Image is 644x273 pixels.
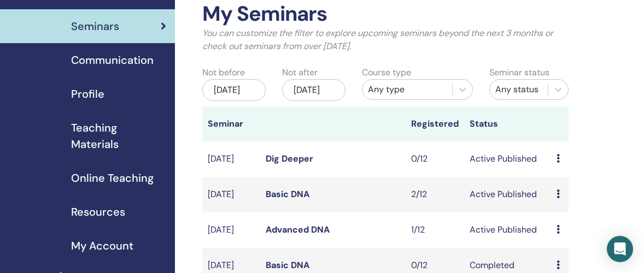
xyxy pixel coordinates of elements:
[607,236,633,262] div: Open Intercom Messenger
[266,153,313,164] a: Dig Deeper
[282,79,346,101] div: [DATE]
[266,188,309,200] a: Basic DNA
[464,177,552,212] td: Active Published
[202,2,569,27] h2: My Seminars
[406,106,464,141] th: Registered
[202,27,569,53] p: You can customize the filter to explore upcoming seminars beyond the next 3 months or check out s...
[464,106,552,141] th: Status
[406,177,464,212] td: 2/12
[71,238,133,254] span: My Account
[202,106,260,141] th: Seminar
[266,259,309,271] a: Basic DNA
[71,120,166,152] span: Teaching Materials
[71,86,104,102] span: Profile
[71,170,154,186] span: Online Teaching
[464,212,552,248] td: Active Published
[362,66,411,79] label: Course type
[202,66,245,79] label: Not before
[489,66,549,79] label: Seminar status
[71,52,154,68] span: Communication
[464,141,552,177] td: Active Published
[71,18,119,34] span: Seminars
[266,224,330,235] a: Advanced DNA
[202,177,260,212] td: [DATE]
[495,83,542,96] div: Any status
[202,212,260,248] td: [DATE]
[202,79,266,101] div: [DATE]
[282,66,318,79] label: Not after
[406,141,464,177] td: 0/12
[406,212,464,248] td: 1/12
[71,204,125,220] span: Resources
[202,141,260,177] td: [DATE]
[368,83,447,96] div: Any type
